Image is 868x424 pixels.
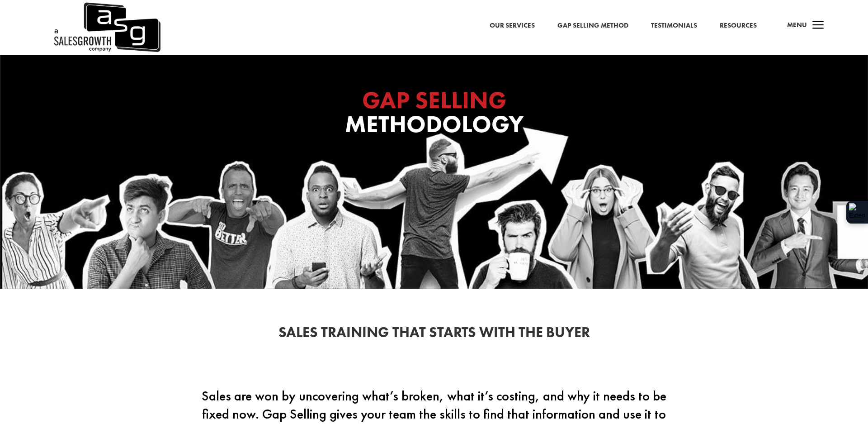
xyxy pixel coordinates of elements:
h2: Sales Training That Starts With the Buyer [190,325,678,344]
a: Gap Selling Method [557,20,628,32]
span: a [809,17,827,35]
img: Extension Icon [849,203,865,221]
span: Menu [787,20,807,29]
span: GAP SELLING [362,85,506,115]
a: Our Services [490,20,535,32]
a: Testimonials [651,20,697,32]
h1: Methodology [253,88,615,141]
a: Resources [720,20,757,32]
